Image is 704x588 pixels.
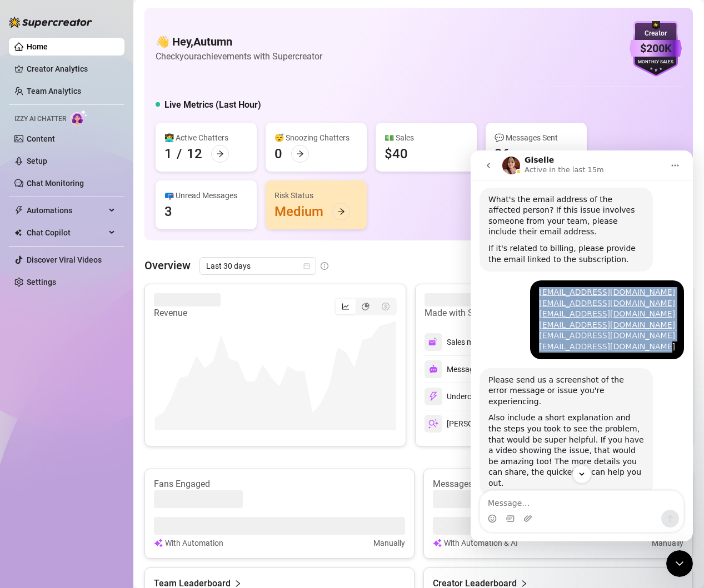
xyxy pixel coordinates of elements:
span: dollar-circle [382,303,390,310]
div: 💵 Sales [385,132,468,144]
div: 3 [164,203,172,220]
span: arrow-right [296,150,304,158]
div: 📪 Unread Messages [164,189,248,202]
div: 12 [187,145,202,163]
img: svg%3e [429,365,438,374]
div: segmented control [334,298,397,315]
a: Team Analytics [27,87,81,96]
a: Discover Viral Videos [27,255,102,264]
img: svg%3e [428,419,438,429]
h5: Live Metrics (Last Hour) [164,98,261,112]
div: Creator [630,28,682,39]
article: Check your achievements with Supercreator [156,49,322,63]
a: Content [27,134,55,143]
div: $200K [630,40,682,57]
span: Chat Copilot [27,224,106,242]
article: With Automation & AI [444,537,518,549]
div: Sales made with AI & Automations [447,336,575,348]
div: 1 [164,145,172,163]
img: Chat Copilot [14,229,22,237]
div: Risk Status [274,189,358,202]
h4: 👋 Hey, Autumn [156,34,322,49]
img: purple-badge-B9DA21FR.svg [630,21,682,77]
a: Chat Monitoring [27,179,84,188]
div: 💬 Messages Sent [495,132,578,144]
div: Messages sent by automations & AI [425,360,570,378]
img: svg%3e [428,337,438,347]
span: arrow-right [216,150,224,158]
article: With Automation [165,537,223,549]
div: 0 [274,145,282,163]
div: $40 [385,145,408,163]
span: Izzy AI Chatter [14,114,66,124]
span: arrow-right [337,208,345,215]
span: info-circle [321,262,328,270]
a: Creator Analytics [27,60,116,78]
span: calendar [303,263,310,269]
article: Revenue [154,306,221,320]
article: Manually [373,537,405,549]
div: 😴 Snoozing Chatters [274,132,358,144]
div: [PERSON_NAME]’s messages and PPVs tracked [425,415,611,433]
a: Home [27,42,48,51]
article: Manually [652,537,683,549]
iframe: Intercom live chat [471,150,693,541]
span: line-chart [342,303,349,310]
a: Setup [27,157,47,165]
img: svg%3e [433,537,442,549]
article: Overview [144,257,191,274]
article: Messages Sent [433,478,684,490]
a: Settings [27,278,56,287]
article: Made with Superpowers in last 30 days [425,306,576,320]
div: Monthly Sales [630,59,682,66]
span: Last 30 days [206,258,309,274]
img: AI Chatter [71,109,88,125]
span: pie-chart [362,303,370,310]
img: logo-BBDzfeDw.svg [9,17,92,28]
div: 36 [495,145,510,163]
div: Undercharges Prevented by PriceGuard [425,388,582,405]
span: thunderbolt [14,206,23,215]
article: Fans Engaged [154,478,405,490]
iframe: Intercom live chat [666,550,693,577]
div: 👩‍💻 Active Chatters [164,132,248,144]
img: svg%3e [154,537,163,549]
img: svg%3e [428,391,438,401]
span: Automations [27,202,106,219]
